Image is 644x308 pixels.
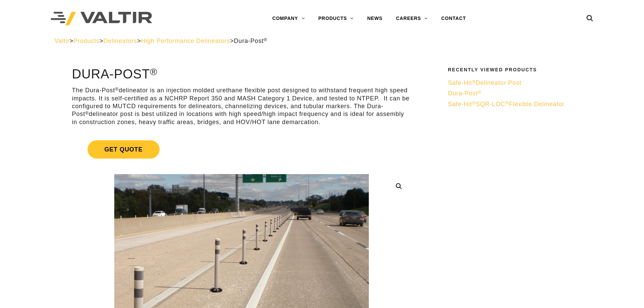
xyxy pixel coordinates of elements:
[73,38,99,44] a: Products
[448,79,585,87] a: Safe-Hit®Delineator Post
[54,38,69,44] a: Valtir
[448,101,565,108] span: Safe-Hit SQR-LOC Flexible Delineator
[448,90,481,97] span: Dura-Post
[389,12,434,25] a: CAREERS
[472,79,476,84] sup: ®
[448,100,585,108] a: Safe-Hit®SQR-LOC®Flexible Delineator
[434,12,473,25] a: CONTACT
[311,12,360,25] a: PRODUCTS
[54,37,590,45] div: > > > >
[115,87,119,92] sup: ®
[88,140,160,159] span: Get Quote
[360,12,389,25] a: NEWS
[85,111,89,116] sup: ®
[234,38,267,44] span: Dura-Post
[141,38,230,44] a: High Performance Delineators
[103,38,137,44] a: Delineators
[150,66,158,77] sup: ®
[72,132,411,167] a: Get Quote
[505,100,509,105] sup: ®
[265,12,311,25] a: COMPANY
[72,67,411,81] h1: Dura-Post
[448,90,585,97] a: Dura-Post®
[448,79,521,86] span: Safe-Hit Delineator Post
[51,12,152,26] img: Valtir
[472,100,476,105] sup: ®
[72,87,411,126] p: The Dura-Post delineator is an injection molded urethane flexible post designed to withstand freq...
[264,37,267,42] sup: ®
[448,67,585,72] h2: Recently Viewed Products
[478,90,481,95] sup: ®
